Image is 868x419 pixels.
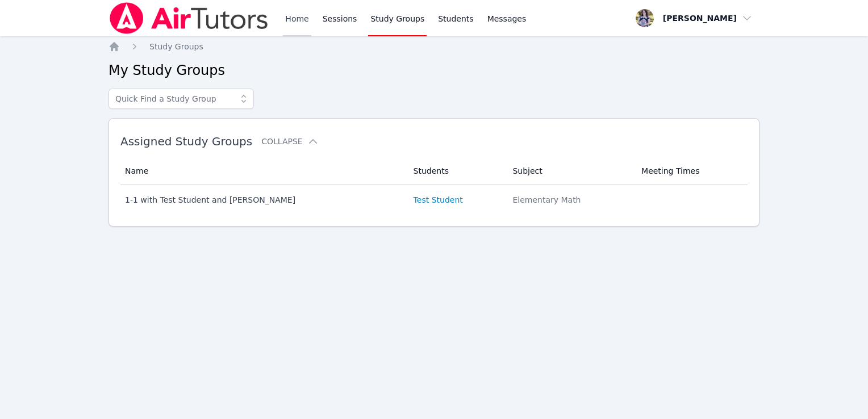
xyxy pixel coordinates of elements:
th: Name [120,157,407,185]
span: Study Groups [149,42,203,51]
h2: My Study Groups [108,61,759,79]
th: Students [407,157,506,185]
span: Messages [487,13,527,24]
span: Assigned Study Groups [120,135,252,148]
img: Air Tutors [108,2,269,34]
nav: Breadcrumb [108,41,759,52]
tr: 1-1 with Test Student and [PERSON_NAME]Test StudentElementary Math [120,185,748,215]
div: Elementary Math [512,194,628,206]
th: Subject [506,157,635,185]
input: Quick Find a Study Group [108,89,254,109]
a: Study Groups [149,41,203,52]
a: Test Student [414,194,463,206]
th: Meeting Times [635,157,748,185]
div: 1-1 with Test Student and [PERSON_NAME] [125,194,400,206]
button: Collapse [261,136,318,147]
